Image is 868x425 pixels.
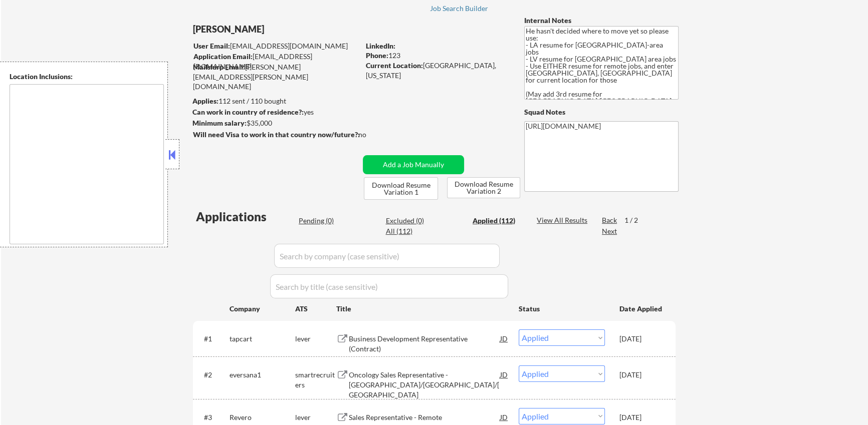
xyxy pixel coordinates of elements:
[295,412,336,422] div: lever
[274,244,500,268] input: Search by company (case sensitive)
[204,370,222,380] div: #2
[192,107,356,117] div: yes
[192,118,359,128] div: $35,000
[10,72,164,82] div: Location Inclusions:
[366,61,423,70] strong: Current Location:
[524,107,679,117] div: Squad Notes
[619,304,664,314] div: Date Applied
[196,211,295,223] div: Applications
[499,365,509,383] div: JD
[349,334,500,353] div: Business Development Representative (Contract)
[295,370,336,389] div: smartrecruiters
[473,216,523,226] div: Applied (112)
[385,226,436,236] div: All (112)
[192,119,247,127] strong: Minimum salary:
[270,274,508,298] input: Search by title (case sensitive)
[193,130,360,139] strong: Will need Visa to work in that country now/future?:
[624,215,647,225] div: 1 / 2
[295,334,336,344] div: lever
[230,304,295,314] div: Company
[499,329,509,347] div: JD
[366,42,395,50] strong: LinkedIn:
[193,52,253,61] strong: Application Email:
[193,52,359,71] div: [EMAIL_ADDRESS][DOMAIN_NAME]
[619,412,664,422] div: [DATE]
[619,334,664,344] div: [DATE]
[230,334,295,344] div: tapcart
[364,177,438,200] button: Download Resume Variation 1
[193,23,399,36] div: [PERSON_NAME]
[602,226,618,236] div: Next
[192,108,304,116] strong: Can work in country of residence?:
[349,370,500,399] div: Oncology Sales Representative - [GEOGRAPHIC_DATA]/[GEOGRAPHIC_DATA]/[GEOGRAPHIC_DATA]
[602,215,618,225] div: Back
[204,412,222,422] div: #3
[349,412,500,422] div: Sales Representative - Remote
[385,216,436,226] div: Excluded (0)
[519,299,605,317] div: Status
[429,5,488,12] div: Job Search Builder
[366,51,388,60] strong: Phone:
[366,51,508,61] div: 123
[230,370,295,380] div: eversana1
[193,42,230,50] strong: User Email:
[363,155,464,174] button: Add a Job Manually
[295,304,336,314] div: ATS
[299,216,349,226] div: Pending (0)
[524,16,679,26] div: Internal Notes
[204,334,222,344] div: #1
[192,97,219,105] strong: Applies:
[366,61,508,80] div: [GEOGRAPHIC_DATA], [US_STATE]
[193,41,359,51] div: [EMAIL_ADDRESS][DOMAIN_NAME]
[447,177,520,198] button: Download Resume Variation 2
[429,5,488,15] a: Job Search Builder
[230,412,295,422] div: Revero
[192,96,359,106] div: 112 sent / 110 bought
[336,304,509,314] div: Title
[358,130,387,140] div: no
[193,63,245,71] strong: Mailslurp Email:
[193,62,359,92] div: [PERSON_NAME][EMAIL_ADDRESS][PERSON_NAME][DOMAIN_NAME]
[537,215,590,225] div: View All Results
[619,370,664,380] div: [DATE]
